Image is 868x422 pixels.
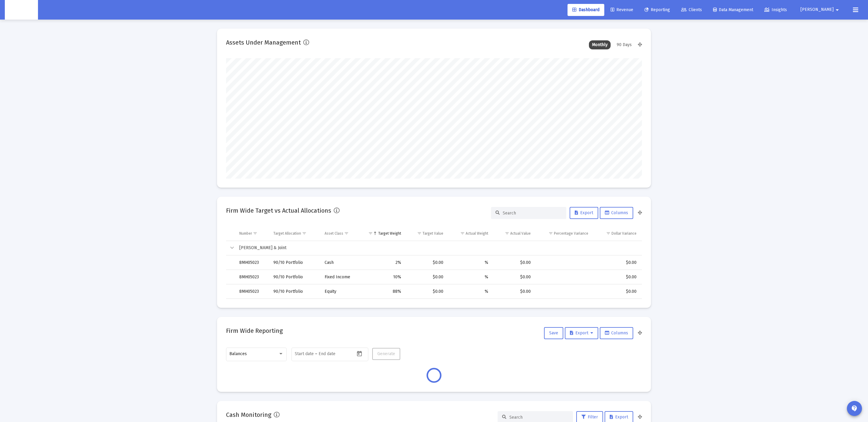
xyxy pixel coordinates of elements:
h2: Cash Monitoring [226,410,271,420]
span: Export [610,414,628,420]
td: 8MH05023 [235,284,269,299]
button: Generate [372,348,400,360]
div: Actual Value [510,231,531,236]
button: Export [570,207,598,219]
input: Start date [295,352,314,356]
td: Column Asset Class [320,226,360,241]
div: Percentage Variance [554,231,588,236]
h2: Firm Wide Target vs Actual Allocations [226,206,331,215]
td: Column Target Allocation [269,226,320,241]
div: Actual Weight [466,231,488,236]
td: Column Target Value [405,226,448,241]
mat-icon: arrow_drop_down [834,4,841,16]
div: Data grid [226,226,642,299]
span: Save [549,330,558,336]
button: Save [544,327,563,339]
span: Clients [681,7,702,12]
button: Columns [600,207,633,219]
div: % [452,289,489,295]
a: Clients [676,4,707,16]
div: Dollar Variance [612,231,637,236]
div: 2% [364,260,401,266]
span: Show filter options for column 'Target Allocation' [302,231,307,236]
span: Generate [377,351,395,356]
div: $0.00 [597,289,637,295]
button: Export [565,327,598,339]
td: 8MH05023 [235,255,269,270]
img: Dashboard [9,4,33,16]
div: % [452,274,489,280]
td: Column Target Weight [360,226,405,241]
div: $0.00 [410,289,443,295]
div: $0.00 [597,274,637,280]
span: [PERSON_NAME] [800,7,834,12]
span: Show filter options for column 'Number' [253,231,257,236]
span: – [315,352,317,356]
div: 90 Days [614,40,635,49]
div: $0.00 [410,260,443,266]
td: Cash [320,255,360,270]
div: $0.00 [497,274,531,280]
span: Show filter options for column 'Percentage Variance' [549,231,553,236]
span: Export [575,210,593,215]
td: 8MH05023 [235,270,269,284]
div: 88% [364,289,401,295]
div: 10% [364,274,401,280]
div: $0.00 [497,289,531,295]
span: Columns [605,330,628,336]
span: Insights [764,7,787,12]
input: End date [319,352,348,356]
div: Target Value [423,231,443,236]
span: Dashboard [572,7,599,12]
td: 90/10 Portfolio [269,255,320,270]
span: Export [570,330,593,336]
span: Show filter options for column 'Target Weight' [368,231,373,236]
div: $0.00 [597,260,637,266]
a: Data Management [708,4,758,16]
button: Open calendar [355,349,364,358]
span: Columns [605,210,628,215]
div: Asset Class [325,231,343,236]
a: Revenue [606,4,638,16]
div: Number [239,231,252,236]
span: Show filter options for column 'Actual Weight' [460,231,465,236]
span: Show filter options for column 'Dollar Variance' [606,231,611,236]
td: Column Number [235,226,269,241]
td: Equity [320,284,360,299]
div: $0.00 [497,260,531,266]
a: Reporting [640,4,675,16]
td: Fixed Income [320,270,360,284]
input: Search [509,415,568,420]
div: % [452,260,489,266]
div: [PERSON_NAME] & Joint [239,245,637,251]
td: Column Actual Value [492,226,535,241]
a: Insights [759,4,792,16]
td: Column Dollar Variance [593,226,642,241]
span: Balances [229,351,247,356]
h2: Firm Wide Reporting [226,326,283,336]
button: Columns [600,327,633,339]
div: Target Weight [378,231,401,236]
span: Revenue [611,7,633,12]
td: Column Actual Weight [448,226,493,241]
span: Show filter options for column 'Asset Class' [344,231,349,236]
td: Collapse [226,241,235,255]
td: Column Percentage Variance [535,226,593,241]
span: Show filter options for column 'Actual Value' [505,231,509,236]
span: Filter [581,414,598,420]
button: [PERSON_NAME] [793,4,848,16]
mat-icon: contact_support [851,405,858,412]
input: Search [503,211,562,216]
span: Data Management [713,7,753,12]
td: 90/10 Portfolio [269,284,320,299]
div: Target Allocation [273,231,301,236]
span: Reporting [644,7,670,12]
h2: Assets Under Management [226,38,301,47]
div: Monthly [589,40,611,49]
div: $0.00 [410,274,443,280]
td: 90/10 Portfolio [269,270,320,284]
span: Show filter options for column 'Target Value' [417,231,422,236]
a: Dashboard [568,4,604,16]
